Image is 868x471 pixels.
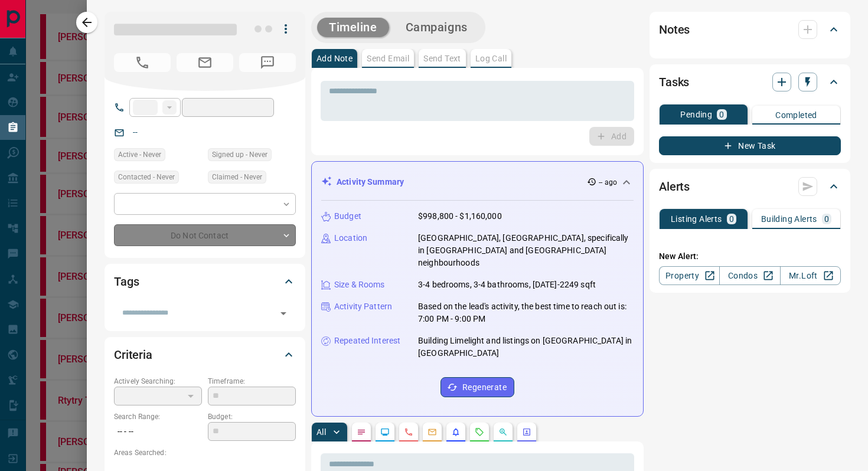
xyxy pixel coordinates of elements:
span: Signed up - Never [212,149,267,161]
span: No Number [114,53,171,72]
div: Tags [114,267,296,296]
p: Search Range: [114,411,202,422]
p: Timeframe: [208,376,296,387]
span: No Number [239,53,296,72]
p: Activity Pattern [334,300,392,313]
svg: Calls [404,427,413,437]
p: 0 [719,110,724,119]
div: Alerts [659,172,841,201]
button: Campaigns [394,18,479,37]
p: Add Note [316,54,353,63]
a: Property [659,266,720,285]
button: New Task [659,136,841,155]
a: -- [133,127,138,137]
p: $998,800 - $1,160,000 [418,210,502,223]
svg: Notes [357,427,366,437]
span: Contacted - Never [118,171,175,183]
button: Regenerate [440,377,514,397]
p: New Alert: [659,250,841,263]
p: 3-4 bedrooms, 3-4 bathrooms, [DATE]-2249 sqft [418,279,596,291]
a: Mr.Loft [780,266,841,285]
p: Building Limelight and listings on [GEOGRAPHIC_DATA] in [GEOGRAPHIC_DATA] [418,335,634,359]
h2: Tags [114,272,139,291]
p: Listing Alerts [671,215,722,223]
p: Activity Summary [337,176,404,188]
svg: Emails [428,427,437,437]
h2: Notes [659,20,690,39]
a: Condos [719,266,780,285]
p: Budget [334,210,361,223]
svg: Agent Actions [522,427,531,437]
p: Building Alerts [761,215,817,223]
svg: Opportunities [498,427,508,437]
svg: Lead Browsing Activity [380,427,390,437]
p: Location [334,232,367,244]
span: Active - Never [118,149,161,161]
div: Tasks [659,68,841,96]
h2: Alerts [659,177,690,196]
p: All [316,428,326,436]
span: No Email [177,53,233,72]
p: Actively Searching: [114,376,202,387]
button: Timeline [317,18,389,37]
div: Notes [659,15,841,44]
p: Areas Searched: [114,447,296,458]
svg: Requests [475,427,484,437]
span: Claimed - Never [212,171,262,183]
svg: Listing Alerts [451,427,461,437]
div: Do Not Contact [114,224,296,246]
h2: Tasks [659,73,689,91]
p: Based on the lead's activity, the best time to reach out is: 7:00 PM - 9:00 PM [418,300,634,325]
h2: Criteria [114,345,152,364]
div: Criteria [114,341,296,369]
p: 0 [729,215,734,223]
p: -- ago [599,177,617,188]
p: -- - -- [114,422,202,441]
p: Repeated Interest [334,335,400,347]
p: Budget: [208,411,296,422]
p: Completed [775,111,817,119]
p: [GEOGRAPHIC_DATA], [GEOGRAPHIC_DATA], specifically in [GEOGRAPHIC_DATA] and [GEOGRAPHIC_DATA] nei... [418,232,634,269]
p: Pending [680,110,712,119]
button: Open [275,305,292,322]
p: 0 [824,215,829,223]
p: Size & Rooms [334,279,385,291]
div: Activity Summary-- ago [321,171,634,193]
